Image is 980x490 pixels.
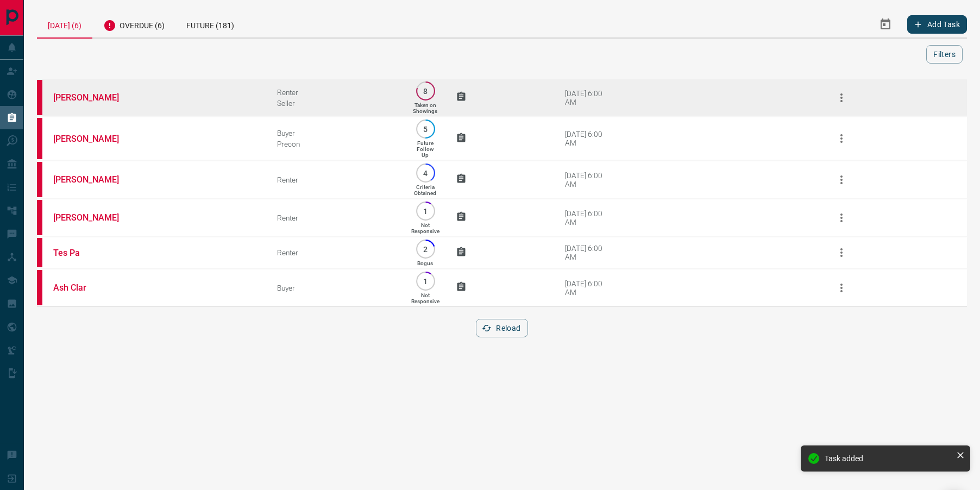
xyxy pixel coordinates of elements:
[422,87,430,95] p: 8
[37,270,42,305] div: property.ca
[53,282,135,293] a: Ash Clar
[413,102,437,114] p: Taken on Showings
[565,89,611,106] div: [DATE] 6:00 AM
[422,169,430,177] p: 4
[277,140,395,148] div: Precon
[92,11,175,37] div: Overdue (6)
[414,184,436,196] p: Criteria Obtained
[277,248,395,257] div: Renter
[907,15,967,34] button: Add Task
[565,171,611,189] div: [DATE] 6:00 AM
[422,245,430,253] p: 2
[53,92,135,103] a: [PERSON_NAME]
[411,222,439,234] p: Not Responsive
[53,248,135,258] a: Tes Pa
[175,11,245,37] div: Future (181)
[53,212,135,223] a: [PERSON_NAME]
[926,45,963,64] button: Filters
[872,11,899,37] button: Select Date Range
[37,80,42,115] div: property.ca
[411,292,439,304] p: Not Responsive
[37,118,42,159] div: property.ca
[53,174,135,185] a: [PERSON_NAME]
[277,213,395,222] div: Renter
[37,200,42,235] div: property.ca
[277,284,395,292] div: Buyer
[476,319,527,337] button: Reload
[825,454,952,463] div: Task added
[277,129,395,137] div: Buyer
[565,209,611,227] div: [DATE] 6:00 AM
[565,130,611,147] div: [DATE] 6:00 AM
[422,277,430,285] p: 1
[277,175,395,184] div: Renter
[565,244,611,261] div: [DATE] 6:00 AM
[277,99,395,108] div: Seller
[417,140,434,158] p: Future Follow Up
[53,134,135,144] a: [PERSON_NAME]
[565,279,611,297] div: [DATE] 6:00 AM
[277,88,395,97] div: Renter
[37,162,42,197] div: property.ca
[37,11,92,39] div: [DATE] (6)
[422,207,430,215] p: 1
[37,238,42,267] div: property.ca
[417,260,433,266] p: Bogus
[422,125,430,133] p: 5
